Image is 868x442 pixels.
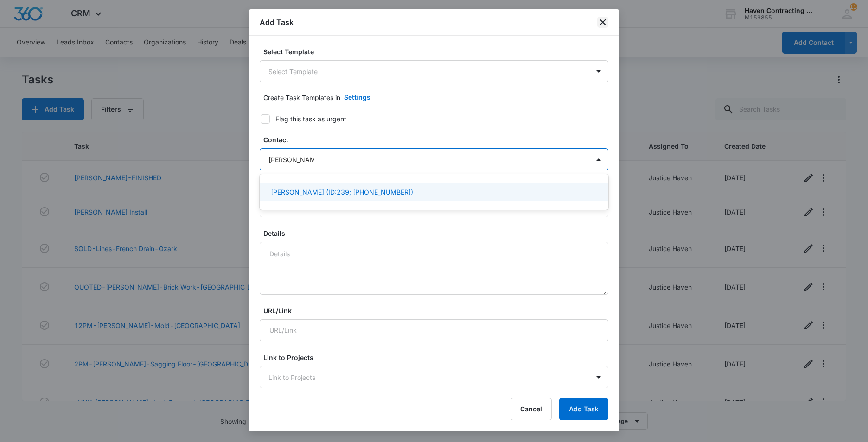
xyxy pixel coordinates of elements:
button: Settings [335,86,380,108]
label: URL/Link [263,306,612,316]
label: Select Template [263,47,612,57]
label: Details [263,228,612,238]
button: close [597,17,608,28]
input: URL/Link [260,319,608,341]
div: Flag this task as urgent [275,114,346,124]
button: Cancel [511,398,552,420]
p: [PERSON_NAME] (ID:239; [PHONE_NUMBER]) [271,187,413,197]
h1: Add Task [260,17,294,28]
label: Link to Projects [263,353,612,362]
p: Create Task Templates in [263,93,340,102]
label: Contact [263,135,612,145]
button: Add Task [559,398,608,420]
